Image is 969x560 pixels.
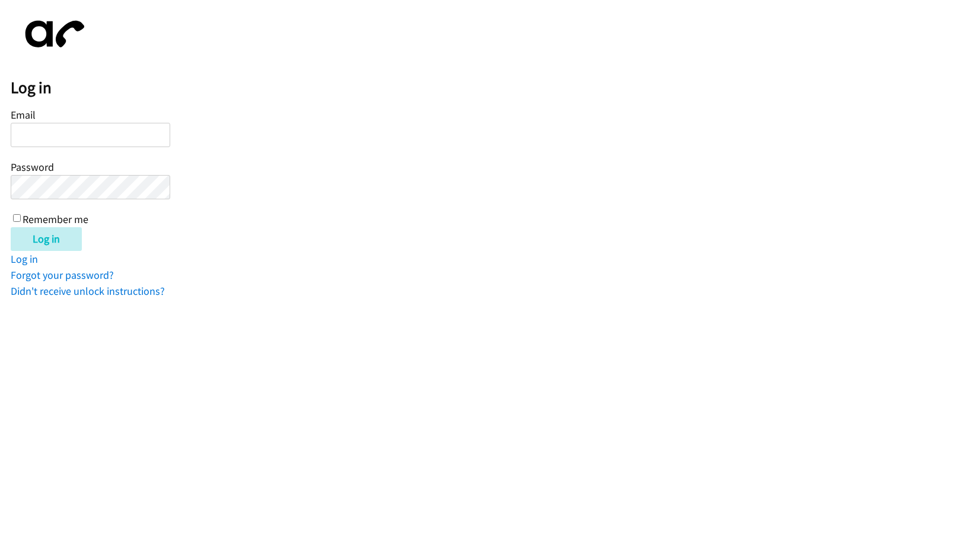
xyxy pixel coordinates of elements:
img: aphone-8a226864a2ddd6a5e75d1ebefc011f4aa8f32683c2d82f3fb0802fe031f96514.svg [11,11,94,58]
input: Log in [11,227,82,251]
h2: Log in [11,78,969,98]
a: Log in [11,252,38,266]
a: Forgot your password? [11,268,114,282]
a: Didn't receive unlock instructions? [11,284,165,298]
label: Remember me [23,212,88,226]
label: Password [11,160,54,174]
label: Email [11,108,36,122]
